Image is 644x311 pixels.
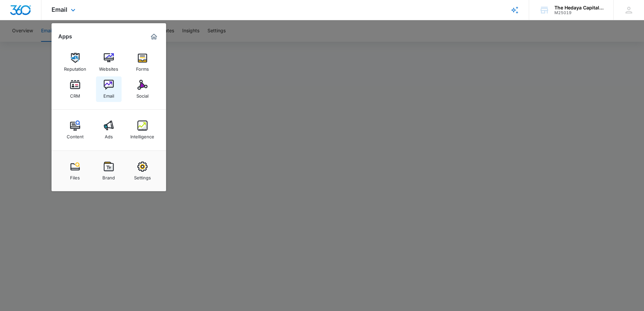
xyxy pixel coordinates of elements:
[96,158,122,184] a: Brand
[130,49,155,75] a: Forms
[96,49,122,75] a: Websites
[130,158,155,184] a: Settings
[130,131,154,139] div: Intelligence
[149,31,159,42] a: Marketing 360® Dashboard
[102,172,115,180] div: Brand
[130,76,155,102] a: Social
[130,117,155,143] a: Intelligence
[136,63,149,72] div: Forms
[70,90,80,99] div: CRM
[62,158,88,184] a: Files
[136,90,149,99] div: Social
[96,76,122,102] a: Email
[554,10,604,15] div: account id
[64,63,86,72] div: Reputation
[105,131,113,139] div: Ads
[58,33,72,40] h2: Apps
[99,63,118,72] div: Websites
[96,117,122,143] a: Ads
[67,131,84,139] div: Content
[70,172,80,180] div: Files
[554,5,604,10] div: account name
[62,76,88,102] a: CRM
[52,6,67,13] span: Email
[103,90,114,99] div: Email
[134,172,151,180] div: Settings
[62,117,88,143] a: Content
[62,49,88,75] a: Reputation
